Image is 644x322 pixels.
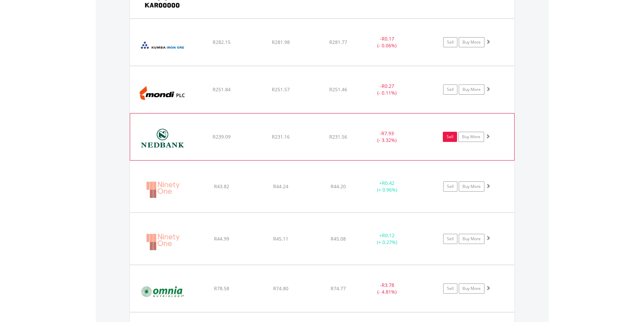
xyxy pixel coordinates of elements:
[331,183,346,190] span: R44.20
[459,181,484,192] a: Buy More
[443,234,457,244] a: Sell
[133,169,191,210] img: EQU.ZA.NY1.png
[273,236,288,242] span: R45.11
[134,122,192,158] img: EQU.ZA.NED.png
[459,37,484,47] a: Buy More
[362,282,413,295] div: - (- 4.81%)
[458,132,484,142] a: Buy More
[329,39,347,45] span: R281.77
[382,282,394,288] span: R3.78
[133,221,191,263] img: EQU.ZA.N91.png
[459,84,484,95] a: Buy More
[443,181,457,192] a: Sell
[362,35,413,49] div: - (- 0.06%)
[329,86,347,93] span: R251.46
[213,39,231,45] span: R282.15
[272,133,290,140] span: R231.16
[362,180,413,193] div: + (+ 0.96%)
[273,183,288,190] span: R44.24
[443,37,457,47] a: Sell
[382,35,394,42] span: R0.17
[133,27,191,64] img: EQU.ZA.KIO.png
[443,283,457,294] a: Sell
[331,285,346,292] span: R74.77
[381,130,394,137] span: R7.93
[214,236,229,242] span: R44.99
[329,133,347,140] span: R231.56
[272,86,290,93] span: R251.57
[273,285,288,292] span: R74.80
[459,234,484,244] a: Buy More
[382,83,394,89] span: R0.27
[214,183,229,190] span: R43.82
[272,39,290,45] span: R281.98
[382,180,395,186] span: R0.42
[361,130,412,144] div: - (- 3.32%)
[214,285,229,292] span: R78.58
[459,283,484,294] a: Buy More
[362,83,413,96] div: - (- 0.11%)
[213,133,231,140] span: R239.09
[362,232,413,246] div: + (+ 0.27%)
[213,86,231,93] span: R251.84
[382,232,395,239] span: R0.12
[133,274,191,310] img: EQU.ZA.OMN.png
[133,75,191,111] img: EQU.ZA.MNP.png
[443,132,457,142] a: Sell
[331,236,346,242] span: R45.08
[443,84,457,95] a: Sell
